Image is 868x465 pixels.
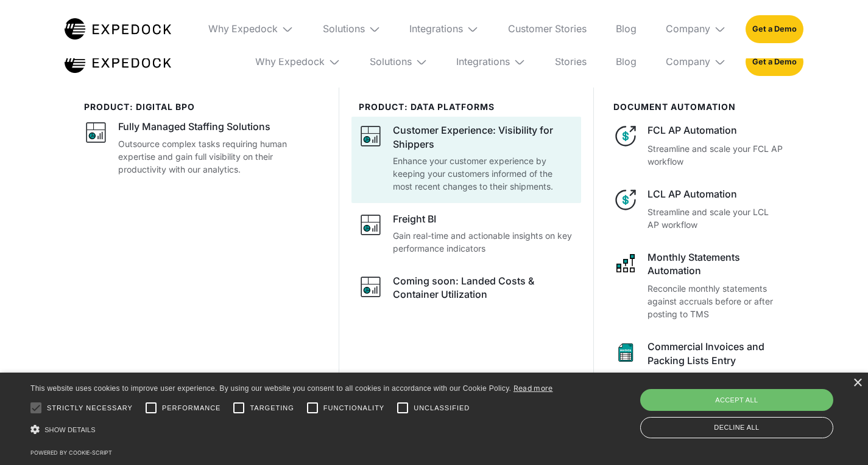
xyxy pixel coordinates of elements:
div: FCL AP Automation [647,124,785,137]
p: Gain real-time and actionable insights on key performance indicators [393,230,574,255]
a: LCL AP AutomationStreamline and scale your LCL AP workflow [613,188,785,232]
div: Solutions [323,23,365,35]
div: Freight BI [393,213,436,226]
span: Targeting [250,403,294,413]
div: PRODUCT: data platforms [359,102,574,112]
div: Coming soon: Landed Costs & Container Utilization [393,275,574,302]
a: Fully Managed Staffing SolutionsOutsource complex tasks requiring human expertise and gain full v... [84,120,319,176]
span: Strictly necessary [47,403,133,413]
div: Why Expedock [208,23,278,35]
a: FCL AP AutomationStreamline and scale your FCL AP workflow [613,124,785,168]
div: Show details [30,422,553,439]
div: LCL AP Automation [647,188,785,201]
span: Functionality [323,403,384,413]
a: Monthly Statements AutomationReconcile monthly statements against accruals before or after postin... [613,251,785,322]
div: Commercial Invoices and Packing Lists Entry [647,340,785,368]
span: Show details [44,426,96,433]
p: Streamline and scale your LCL AP workflow [647,206,785,232]
span: Unclassified [414,403,470,413]
div: Integrations [446,33,535,91]
a: Freight BIGain real-time and actionable insights on key performance indicators [359,213,574,255]
iframe: Chat Widget [665,334,868,465]
p: Outsource complex tasks requiring human expertise and gain full visibility on their productivity ... [118,138,319,176]
a: Get a Demo [746,48,803,76]
span: Performance [162,403,221,413]
div: Monthly Statements Automation [647,251,785,278]
div: document automation [613,102,785,112]
a: Customer Experience: Visibility for ShippersEnhance your customer experience by keeping your cust... [359,124,574,193]
div: Company [656,33,736,91]
a: Powered by cookie-script [30,449,112,456]
div: product: digital bpo [84,102,319,112]
div: Integrations [409,23,463,35]
div: Company [666,23,710,35]
div: Accept all [640,389,833,411]
p: Streamline and scale your FCL AP workflow [647,143,785,168]
a: Commercial Invoices and Packing Lists EntryExtract CIV and PKL headers and line items at 99.97% a... [613,340,785,398]
div: Integrations [456,56,510,68]
p: Enhance your customer experience by keeping your customers informed of the most recent changes to... [393,155,574,193]
div: Solutions [360,33,437,91]
a: Stories [545,33,596,91]
div: Why Expedock [255,56,325,68]
div: Fully Managed Staffing Solutions [118,120,270,134]
a: Read more [513,384,553,393]
a: Blog [606,33,646,91]
span: This website uses cookies to improve user experience. By using our website you consent to all coo... [30,384,511,393]
div: Decline all [640,417,833,438]
a: Get a Demo [746,15,803,43]
p: Reconcile monthly statements against accruals before or after posting to TMS [647,283,785,321]
div: Company [666,56,710,68]
a: Coming soon: Landed Costs & Container Utilization [359,275,574,306]
div: Customer Experience: Visibility for Shippers [393,124,574,151]
div: Solutions [370,56,412,68]
div: Why Expedock [245,33,350,91]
